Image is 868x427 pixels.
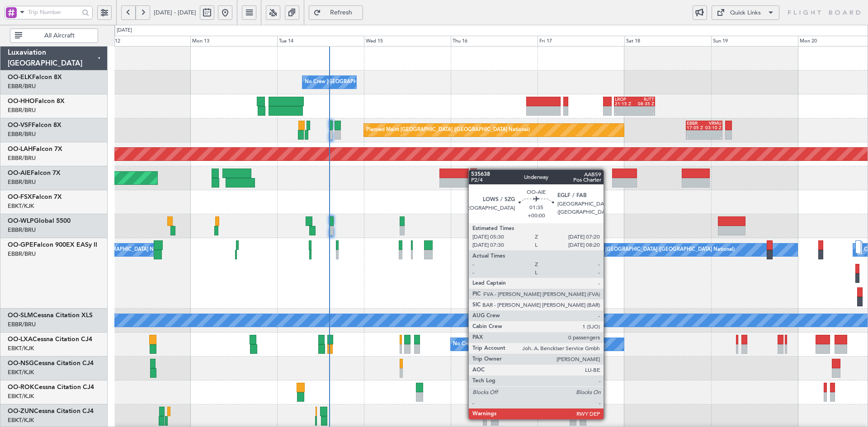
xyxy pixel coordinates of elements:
[704,126,722,130] div: 03:10 Z
[8,98,65,104] a: OO-HHOFalcon 8X
[117,27,132,34] div: [DATE]
[104,36,190,47] div: Sun 12
[28,5,79,19] input: Trip Number
[730,9,761,18] div: Quick Links
[687,121,704,126] div: EBBR
[8,312,93,319] a: OO-SLMCessna Citation XLS
[8,146,62,152] a: OO-LAHFalcon 7X
[451,36,538,47] div: Thu 16
[24,33,95,39] span: All Aircraft
[8,202,34,210] a: EBKT/KJK
[8,74,32,80] span: OO-ELK
[583,243,735,257] div: No Crew [GEOGRAPHIC_DATA] ([GEOGRAPHIC_DATA] National)
[8,250,36,258] a: EBBR/BRU
[635,111,655,116] div: -
[366,123,530,137] div: Planned Maint [GEOGRAPHIC_DATA] ([GEOGRAPHIC_DATA] National)
[190,36,277,47] div: Mon 13
[8,360,94,366] a: OO-NSGCessna Citation CJ4
[8,194,62,200] a: OO-FSXFalcon 7X
[8,312,33,319] span: OO-SLM
[154,9,196,17] span: [DATE] - [DATE]
[8,384,94,390] a: OO-ROKCessna Citation CJ4
[704,121,722,126] div: VRMU
[8,408,94,414] a: OO-ZUNCessna Citation CJ4
[8,226,36,234] a: EBBR/BRU
[8,336,92,343] a: OO-LXACessna Citation CJ4
[624,36,711,47] div: Sat 18
[8,408,34,414] span: OO-ZUN
[10,28,98,43] button: All Aircraft
[8,218,34,224] span: OO-WLP
[8,242,97,248] a: OO-GPEFalcon 900EX EASy II
[8,336,33,343] span: OO-LXA
[8,146,33,152] span: OO-LAH
[687,126,704,130] div: 17:05 Z
[8,154,36,162] a: EBBR/BRU
[615,97,635,102] div: LROP
[364,36,451,47] div: Wed 15
[8,130,36,138] a: EBBR/BRU
[8,122,32,128] span: OO-VSF
[8,320,36,328] a: EBBR/BRU
[8,242,33,248] span: OO-GPE
[615,111,635,116] div: -
[8,392,34,400] a: EBKT/KJK
[687,135,704,140] div: -
[8,170,61,176] a: OO-AIEFalcon 7X
[453,338,604,351] div: No Crew [GEOGRAPHIC_DATA] ([GEOGRAPHIC_DATA] National)
[323,9,360,16] span: Refresh
[8,344,34,352] a: EBKT/KJK
[8,368,34,376] a: EBKT/KJK
[8,98,35,104] span: OO-HHO
[8,384,34,390] span: OO-ROK
[711,36,798,47] div: Sun 19
[8,360,34,366] span: OO-NSG
[635,97,655,102] div: RJTT
[538,36,624,47] div: Fri 17
[635,102,655,106] div: 08:35 Z
[277,36,364,47] div: Tue 14
[8,122,61,128] a: OO-VSFFalcon 8X
[704,135,722,140] div: -
[8,194,32,200] span: OO-FSX
[615,102,635,106] div: 21:15 Z
[8,178,36,186] a: EBBR/BRU
[8,170,31,176] span: OO-AIE
[8,416,34,424] a: EBKT/KJK
[712,5,779,20] button: Quick Links
[8,82,36,90] a: EBBR/BRU
[309,5,363,20] button: Refresh
[8,74,62,80] a: OO-ELKFalcon 8X
[8,218,71,224] a: OO-WLPGlobal 5500
[305,75,456,89] div: No Crew [GEOGRAPHIC_DATA] ([GEOGRAPHIC_DATA] National)
[8,106,36,114] a: EBBR/BRU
